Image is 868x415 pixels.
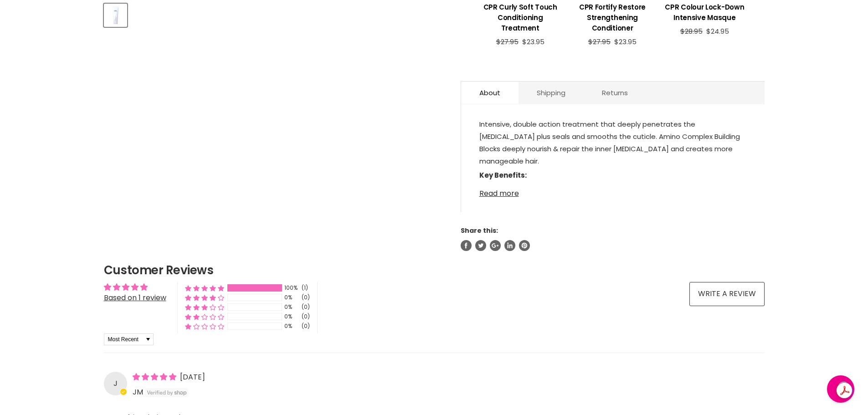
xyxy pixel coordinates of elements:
p: Intensive, double action treatment that deeply penetrates the [MEDICAL_DATA] plus seals and smoot... [479,118,746,169]
span: 5 star review [133,372,178,382]
span: $28.95 [680,26,703,36]
img: CPR Frizzy Smoothing Intensive Masque [105,5,126,26]
span: Share this: [461,226,498,235]
span: [DATE] [180,372,205,382]
h3: CPR Curly Soft Touch Conditioning Treatment [479,2,562,33]
aside: Share this: [461,226,765,251]
select: Sort dropdown [104,333,154,345]
span: $27.95 [588,37,611,46]
div: J [104,372,127,395]
strong: Key Benefits: [479,170,527,180]
div: Product thumbnails [103,1,446,27]
a: Based on 1 review [104,292,166,303]
h3: CPR Colour Lock-Down Intensive Masque [663,2,746,23]
a: Returns [584,82,646,104]
h3: CPR Fortify Restore Strengthening Conditioner [571,2,654,33]
img: Verified by Shop [145,388,189,397]
div: Average rating is 5.00 stars [104,282,166,292]
div: 100% [284,284,299,292]
iframe: Gorgias live chat messenger [822,372,859,406]
span: $23.95 [614,37,637,46]
div: 100% (1) reviews with 5 star rating [185,284,224,292]
button: CPR Frizzy Smoothing Intensive Masque [104,4,127,27]
span: $27.95 [496,37,519,46]
span: $23.95 [522,37,544,46]
a: Read more [479,184,746,198]
span: JM [133,387,143,397]
div: (1) [302,284,308,292]
span: $24.95 [706,26,729,36]
a: About [461,82,519,104]
a: Shipping [519,82,584,104]
h2: Customer Reviews [104,262,765,278]
a: Write a review [689,282,765,306]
